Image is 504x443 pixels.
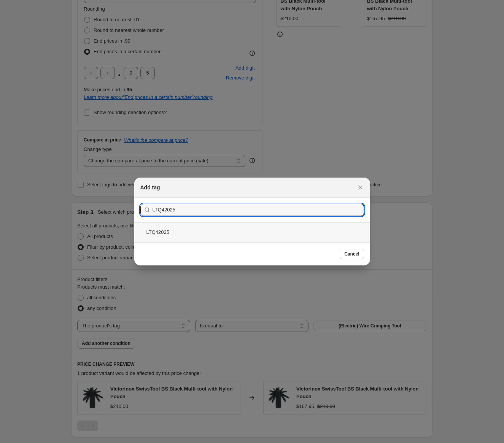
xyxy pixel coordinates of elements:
button: Cancel [340,249,364,259]
h2: Add tag [140,184,160,191]
div: LTQ42025 [134,222,370,242]
button: Close [355,182,366,193]
span: Cancel [344,251,359,257]
input: Search tags [153,204,364,216]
